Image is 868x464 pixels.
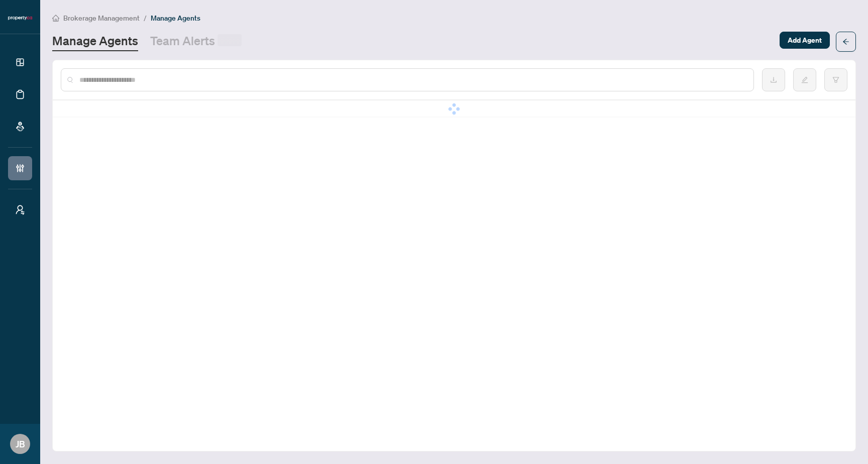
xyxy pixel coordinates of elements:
img: logo [8,15,32,21]
button: download [762,68,785,91]
span: Brokerage Management [63,14,140,23]
button: Add Agent [780,32,830,49]
span: JB [16,437,25,451]
span: user-switch [15,205,25,215]
a: Manage Agents [52,33,138,51]
span: Manage Agents [151,14,200,23]
span: home [52,15,59,22]
button: filter [824,68,847,91]
li: / [144,12,147,24]
a: Team Alerts [150,33,242,51]
span: arrow-left [842,38,849,45]
button: edit [793,68,816,91]
span: Add Agent [788,32,822,48]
